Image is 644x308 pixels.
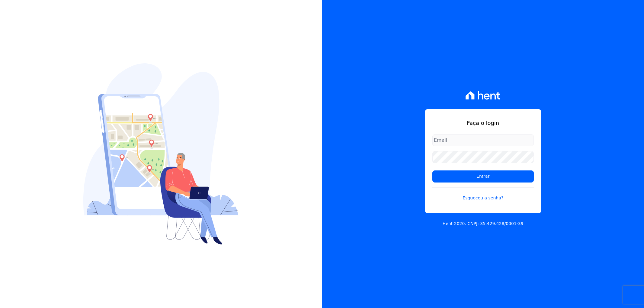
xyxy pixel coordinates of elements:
h1: Faça o login [432,119,534,127]
input: Email [432,134,534,146]
p: Hent 2020. CNPJ: 35.429.428/0001-39 [443,221,524,227]
a: Esqueceu a senha? [432,187,534,201]
img: Login [83,63,239,245]
input: Entrar [432,170,534,183]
